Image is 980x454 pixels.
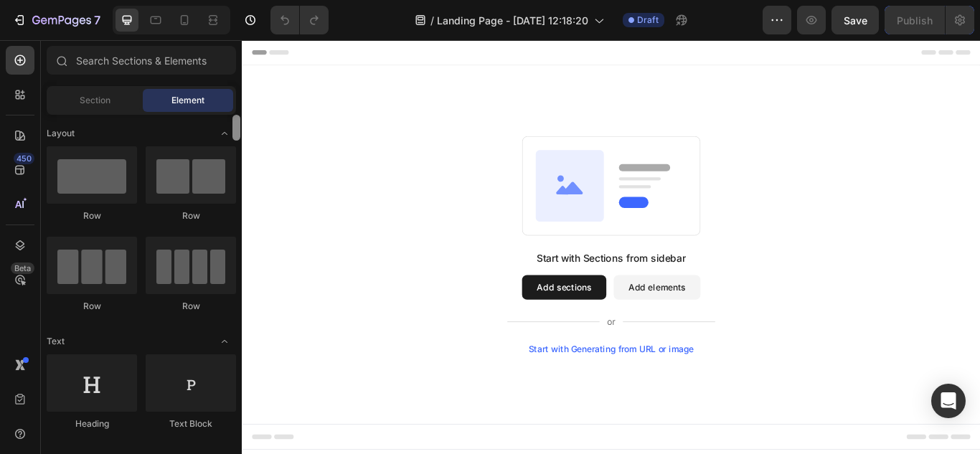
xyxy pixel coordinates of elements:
[344,245,517,263] div: Start with Sections from sidebar
[430,13,434,28] span: /
[47,417,137,430] div: Heading
[11,263,34,274] div: Beta
[146,209,236,222] div: Row
[146,417,236,430] div: Text Block
[94,11,100,29] p: 7
[213,122,236,145] span: Toggle open
[437,13,588,28] span: Landing Page - [DATE] 12:18:20
[47,335,65,348] span: Text
[47,300,137,313] div: Row
[326,274,425,303] button: Add sections
[885,6,945,34] button: Publish
[831,6,879,34] button: Save
[47,209,137,222] div: Row
[14,153,34,164] div: 450
[270,6,329,34] div: Undo/Redo
[47,127,75,140] span: Layout
[146,300,236,313] div: Row
[213,330,236,353] span: Toggle open
[334,354,527,366] div: Start with Generating from URL or image
[637,14,659,27] span: Draft
[844,14,867,27] span: Save
[242,40,980,454] iframe: Design area
[47,46,236,75] input: Search Sections & Elements
[171,94,204,107] span: Element
[433,274,534,303] button: Add elements
[80,94,110,107] span: Section
[897,13,933,28] div: Publish
[6,6,107,34] button: 7
[931,384,966,418] div: Open Intercom Messenger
